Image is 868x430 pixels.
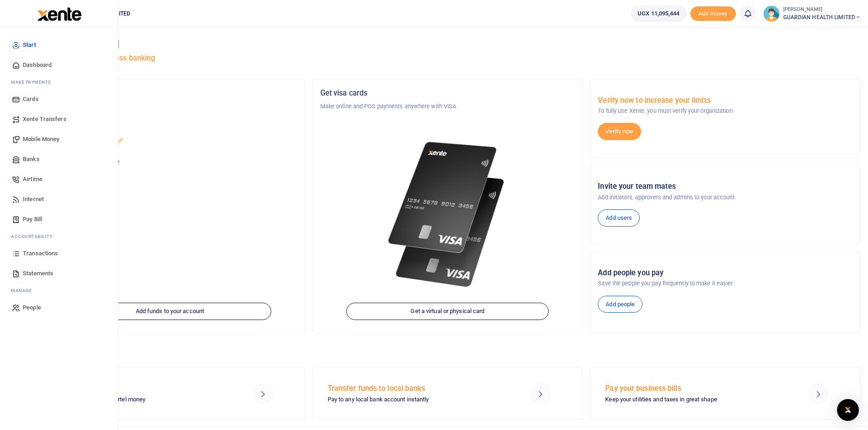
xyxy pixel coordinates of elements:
[598,296,642,313] a: Add people
[763,5,861,22] a: profile-user [PERSON_NAME] GUARDIAN HEALTH LIMITED
[320,102,575,111] p: Make online and POS payments anywhere with VISA
[598,193,853,202] p: Add initiators, approvers and admins to your account
[23,249,58,258] span: Transactions
[605,395,784,405] p: Keep your utilities and taxes in great shape
[35,54,861,63] h5: Welcome to better business banking
[42,169,298,178] h5: UGX 11,095,444
[598,182,853,191] h5: Invite your team mates
[23,175,42,184] span: Airtime
[42,124,298,133] h5: Account
[590,367,861,419] a: Pay your business bills Keep your utilities and taxes in great shape
[7,209,111,229] a: Pay Bill
[42,102,298,111] p: GUARDIAN HEALTH LIMITED
[328,384,506,393] h5: Transfer funds to local banks
[627,5,690,22] li: Wallet ballance
[7,149,111,169] a: Banks
[15,79,51,86] span: ake Payments
[328,395,506,405] p: Pay to any local bank account instantly
[598,123,641,140] a: Verify now
[783,6,861,14] small: [PERSON_NAME]
[7,35,111,55] a: Start
[35,345,861,355] h4: Make a transaction
[313,367,583,419] a: Transfer funds to local banks Pay to any local bank account instantly
[7,263,111,283] a: Statements
[36,10,82,17] a: logo-small logo-large logo-large
[37,7,82,21] img: logo-large
[23,40,36,50] span: Start
[783,13,861,21] span: GUARDIAN HEALTH LIMITED
[7,229,111,243] li: Ac
[598,96,853,105] h5: Verify now to increase your limits
[23,95,39,104] span: Cards
[23,269,53,278] span: Statements
[690,10,736,16] a: Add money
[7,283,111,298] li: M
[7,109,111,129] a: Xente Transfers
[50,384,228,393] h5: Send Mobile Money
[42,89,298,98] h5: Organization
[23,61,51,70] span: Dashboard
[598,209,640,227] a: Add users
[23,195,44,204] span: Internet
[598,279,853,288] p: Save the people you pay frequently to make it easier
[598,106,853,116] p: To fully use Xente, you must verify your organization
[35,367,305,419] a: Send Mobile Money MTN mobile money and Airtel money
[837,399,859,421] div: Open Intercom Messenger
[631,5,686,22] a: UGX 11,095,444
[763,5,780,22] img: profile-user
[605,384,784,393] h5: Pay your business bills
[7,189,111,209] a: Internet
[320,89,575,98] h5: Get visa cards
[69,303,271,320] a: Add funds to your account
[50,395,228,405] p: MTN mobile money and Airtel money
[18,233,52,240] span: countability
[7,298,111,318] a: People
[347,303,549,320] a: Get a virtual or physical card
[637,9,679,18] span: UGX 11,095,444
[7,169,111,189] a: Airtime
[7,55,111,75] a: Dashboard
[23,303,41,312] span: People
[384,133,512,297] img: xente-_physical_cards.png
[7,89,111,109] a: Cards
[7,129,111,149] a: Mobile Money
[7,75,111,89] li: M
[7,243,111,263] a: Transactions
[690,6,736,21] li: Toup your wallet
[23,215,42,224] span: Pay Bill
[15,287,32,294] span: anage
[23,155,40,164] span: Banks
[23,135,59,144] span: Mobile Money
[690,6,736,21] span: Add money
[42,157,298,167] p: Your current account balance
[598,268,853,278] h5: Add people you pay
[42,137,298,147] p: GUARDIAN HEALTH LIMITED
[23,115,67,124] span: Xente Transfers
[35,39,861,49] h4: Hello [PERSON_NAME]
